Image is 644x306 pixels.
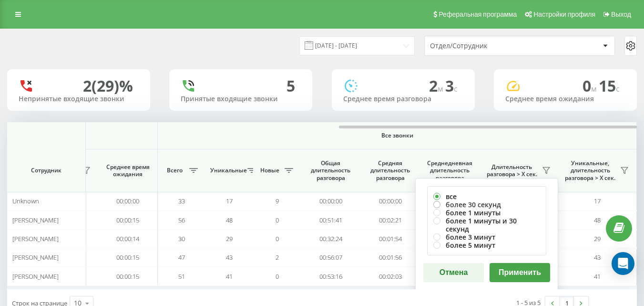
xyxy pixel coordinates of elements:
span: 29 [226,234,233,243]
span: 43 [594,253,601,262]
span: 17 [226,197,233,205]
button: Применить [490,263,550,282]
span: 43 [226,253,233,262]
span: Новые [258,167,282,174]
span: 29 [594,234,601,243]
label: все [433,192,540,200]
span: м [438,84,445,94]
span: 2 [429,75,445,96]
label: более 3 минут [433,233,540,241]
span: [PERSON_NAME] [12,234,59,243]
span: Общая длительность разговора [308,159,353,182]
td: 00:02:03 [360,267,420,285]
td: 00:01:54 [360,230,420,248]
span: Выход [611,11,631,18]
span: 48 [226,216,233,224]
td: 00:56:07 [301,248,360,267]
span: 0 [276,272,279,281]
span: 30 [178,234,185,243]
span: Среднедневная длительность разговора [427,159,472,182]
span: [PERSON_NAME] [12,272,59,281]
span: 15 [599,75,620,96]
span: 17 [594,197,601,205]
button: Отмена [423,263,484,282]
span: 0 [276,234,279,243]
span: c [616,84,620,94]
span: Средняя длительность разговора [368,159,413,182]
span: [PERSON_NAME] [12,253,59,262]
span: Настройки профиля [533,11,595,18]
div: Отдел/Сотрудник [430,42,544,50]
div: Непринятые входящие звонки [19,95,139,103]
span: Уникальные, длительность разговора > Х сек. [563,159,617,182]
span: 47 [178,253,185,262]
div: 5 [286,77,295,95]
span: c [454,84,458,94]
span: 41 [594,272,601,281]
span: 41 [226,272,233,281]
td: 00:53:16 [301,267,360,285]
span: [PERSON_NAME] [12,216,59,224]
span: Unknown [12,197,39,205]
td: 00:02:21 [360,211,420,229]
span: Длительность разговора > Х сек. [484,163,539,178]
span: 51 [178,272,185,281]
label: более 5 минут [433,241,540,249]
span: 0 [276,216,279,224]
td: 00:00:15 [98,211,158,229]
td: 00:00:15 [98,267,158,285]
div: Среднее время ожидания [505,95,625,103]
span: Уникальные [210,167,245,174]
span: 56 [178,216,185,224]
span: Сотрудник [15,167,77,174]
label: более 1 минуты и 30 секунд [433,217,540,233]
span: 9 [276,197,279,205]
td: 00:00:00 [360,192,420,211]
span: Все звонки [186,132,608,139]
span: м [591,84,599,94]
td: 00:00:00 [301,192,360,211]
span: 2 [276,253,279,262]
span: Реферальная программа [439,11,517,18]
span: 33 [178,197,185,205]
span: 3 [445,75,458,96]
div: Среднее время разговора [343,95,463,103]
td: 00:32:24 [301,230,360,248]
td: 00:51:41 [301,211,360,229]
td: 00:00:14 [98,230,158,248]
label: более 1 минуты [433,209,540,217]
span: Среднее время ожидания [105,163,150,178]
span: Всего [163,167,186,174]
span: 0 [583,75,599,96]
div: 2 (29)% [83,77,133,95]
label: более 30 секунд [433,200,540,209]
span: 48 [594,216,601,224]
td: 00:01:56 [360,248,420,267]
td: 00:00:00 [98,192,158,211]
div: Принятые входящие звонки [181,95,301,103]
td: 00:00:15 [98,248,158,267]
div: Open Intercom Messenger [612,252,634,275]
